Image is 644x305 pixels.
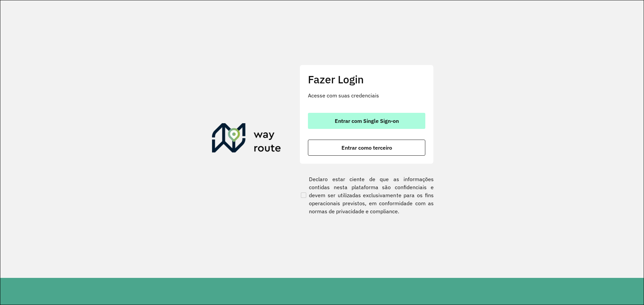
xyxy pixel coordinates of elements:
img: Roteirizador AmbevTech [212,123,281,155]
button: button [308,140,425,156]
span: Entrar com Single Sign-on [335,118,399,124]
button: button [308,113,425,129]
span: Entrar como terceiro [341,145,392,150]
p: Acesse com suas credenciais [308,91,425,99]
h2: Fazer Login [308,73,425,86]
label: Declaro estar ciente de que as informações contidas nesta plataforma são confidenciais e devem se... [300,175,434,215]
